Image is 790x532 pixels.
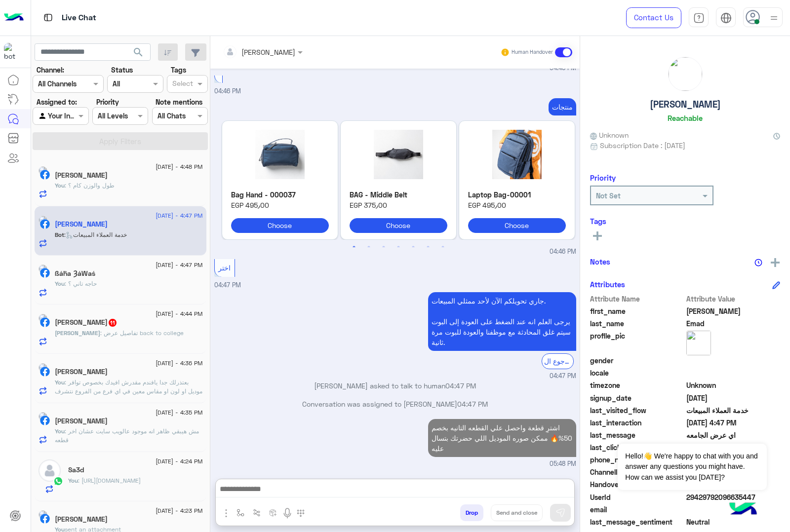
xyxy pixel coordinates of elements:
[55,515,108,524] h5: Mostafa Magdy
[40,416,50,425] img: Facebook
[269,509,277,517] img: create order
[618,444,766,490] span: Hello!👋 We're happy to chat with you and answer any questions you might have. How can we assist y...
[468,200,566,210] span: EGP 495٫00
[156,97,202,107] label: Note mentions
[686,331,711,355] img: picture
[220,507,232,519] img: send attachment
[156,359,202,368] span: [DATE] - 4:36 PM
[249,504,265,521] button: Trigger scenario
[40,514,50,524] img: Facebook
[550,372,576,381] span: 04:47 PM
[96,97,119,107] label: Priority
[39,412,47,421] img: picture
[100,329,184,337] span: تفاصيل عرض back to college
[590,504,684,515] span: email
[297,509,305,517] img: make a call
[214,87,241,95] span: 04:46 PM
[693,12,705,24] img: tab
[55,368,108,376] h5: Mohammed Shaker
[555,508,565,518] img: send message
[55,318,118,327] h5: Ahmed Alaa
[40,317,50,327] img: Facebook
[445,381,476,390] span: 04:47 PM
[156,261,202,269] span: [DATE] - 4:47 PM
[214,399,576,409] p: Conversation was assigned to [PERSON_NAME]
[350,130,447,179] img: 203A3332_72860193-81a0-4bbf-b846-bd7486c16c6d.jpg
[253,509,261,517] img: Trigger scenario
[460,504,483,521] button: Drop
[428,419,576,457] p: 17/9/2025, 5:48 PM
[40,268,50,278] img: Facebook
[265,504,281,521] button: create order
[686,368,781,378] span: null
[109,319,117,327] span: 11
[590,479,684,490] span: HandoverOn
[39,265,47,273] img: picture
[726,493,760,527] img: hulul-logo.png
[156,506,202,515] span: [DATE] - 4:23 PM
[55,417,108,425] h5: Sara Yousry
[55,269,95,278] h5: ßáĥa ȜáWaś
[512,48,553,56] small: Human Handover
[550,247,576,257] span: 04:46 PM
[438,242,448,252] button: 7 of 3
[350,200,447,210] span: EGP 375٫00
[686,418,781,428] span: 2025-09-17T13:47:28.395Z
[156,162,202,171] span: [DATE] - 4:48 PM
[689,7,709,28] a: tab
[768,12,780,24] img: profile
[720,12,732,24] img: tab
[42,11,54,24] img: tab
[468,190,566,200] p: Laptop Bag-00001
[237,509,244,517] img: select flow
[542,353,574,369] div: الرجوع ال Bot
[590,355,684,366] span: gender
[650,99,721,110] h5: [PERSON_NAME]
[39,459,61,482] img: defaultAdmin.png
[156,457,202,466] span: [DATE] - 4:24 PM
[590,294,684,304] span: Attribute Name
[686,393,781,403] span: 2025-09-17T13:46:20.535Z
[55,280,65,287] span: You
[39,510,47,519] img: picture
[39,216,47,225] img: picture
[4,7,24,28] img: Logo
[590,455,684,465] span: phone_number
[33,132,208,150] button: Apply Filters
[468,130,566,179] img: 203A8888.jpg
[55,220,108,228] h5: Mohamed Emad
[686,517,781,527] span: 0
[233,504,249,521] button: select flow
[428,292,576,351] p: 17/9/2025, 4:47 PM
[590,217,780,226] h6: Tags
[754,259,762,266] img: notes
[40,219,50,229] img: Facebook
[39,363,47,372] img: picture
[350,190,447,200] p: BAG - Middle Belt
[468,218,566,232] button: Choose
[55,171,108,180] h5: Ghena Sileem
[549,98,576,115] p: 17/9/2025, 4:46 PM
[550,459,576,469] span: 05:48 PM
[55,379,65,386] span: You
[126,43,151,65] button: search
[590,467,684,477] span: ChannelId
[590,306,684,316] span: first_name
[281,507,293,519] img: send voice note
[590,173,616,182] h6: Priority
[590,430,684,440] span: last_message
[132,46,144,58] span: search
[771,258,780,267] img: add
[423,242,433,252] button: 6 of 3
[111,65,133,75] label: Status
[55,379,202,413] span: بعتذرلك جدا يافندم مقدرش افيدك بخصوص توافر موديل او لون او مقاس معين في اي فرع من الفروع نتشرف بز...
[686,294,781,304] span: Attribute Value
[668,114,703,122] h6: Reachable
[218,264,231,272] span: اختر
[214,281,241,289] span: 04:47 PM
[37,97,77,107] label: Assigned to:
[379,242,389,252] button: 3 of 3
[686,306,781,316] span: Mohamed
[68,466,84,474] h5: Sa3d
[231,130,329,179] img: 203A3320.jpg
